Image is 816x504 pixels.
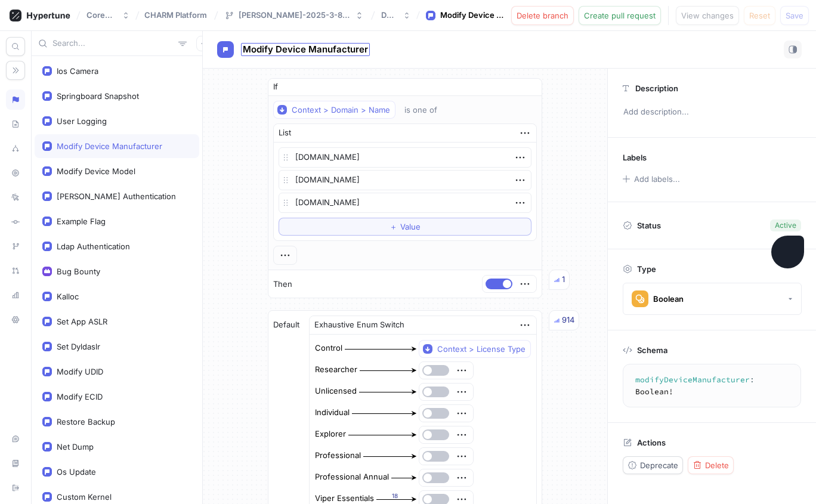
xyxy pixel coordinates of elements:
[315,342,342,354] div: Control
[279,193,531,213] textarea: [DOMAIN_NAME]
[315,407,350,419] div: Individual
[57,492,112,502] div: Custom Kernel
[6,212,25,232] div: Diff
[749,12,770,19] span: Reset
[744,6,775,25] button: Reset
[57,442,94,452] div: Net Dump
[144,11,207,19] span: CHARM Platform
[273,81,278,93] p: If
[376,5,415,25] button: Draft
[635,84,678,93] p: Description
[676,6,739,25] button: View changes
[6,89,25,110] div: Logic
[437,344,526,354] div: Context > License Type
[6,310,25,330] div: Settings
[6,236,25,256] div: Branches
[705,462,729,469] span: Delete
[404,105,437,115] div: is one of
[6,285,25,305] div: Analytics
[292,105,390,115] div: Context > Domain > Name
[57,91,139,101] div: Springboard Snapshot
[82,5,135,25] button: Corellium
[279,127,291,139] div: List
[57,392,103,401] div: Modify ECID
[623,456,683,474] button: Deprecate
[780,6,809,25] button: Save
[775,220,796,231] div: Active
[637,217,661,234] p: Status
[57,342,100,351] div: Set Dyldaslr
[6,163,25,183] div: Preview
[220,5,369,25] button: [PERSON_NAME]-2025-3-8-14-25-43
[273,279,292,290] p: Then
[637,345,667,355] p: Schema
[315,364,357,376] div: Researcher
[637,264,656,274] p: Type
[619,171,683,187] button: Add labels...
[239,10,351,20] div: [PERSON_NAME]-2025-3-8-14-25-43
[6,261,25,281] div: Pull requests
[279,170,531,190] textarea: [DOMAIN_NAME]
[6,453,25,474] div: Documentation
[273,319,299,331] p: Default
[634,175,680,183] div: Add labels...
[57,141,162,151] div: Modify Device Manufacturer
[57,242,130,251] div: Ldap Authentication
[786,12,803,19] span: Save
[681,12,734,19] span: View changes
[57,317,107,326] div: Set App ASLR
[579,6,661,25] button: Create pull request
[279,218,531,236] button: ＋Value
[279,147,531,168] textarea: [DOMAIN_NAME]
[390,223,397,230] span: ＋
[6,114,25,134] div: Schema
[376,491,414,500] div: 18
[57,217,106,226] div: Example Flag
[399,101,455,119] button: is one of
[6,478,25,498] div: Sign out
[562,274,565,286] div: 1
[440,10,504,21] div: Modify Device Manufacturer
[623,283,802,315] button: Boolean
[688,456,734,474] button: Delete
[618,102,806,122] p: Add description...
[57,191,176,201] div: [PERSON_NAME] Authentication
[52,38,174,50] input: Search...
[511,6,574,25] button: Delete branch
[6,429,25,449] div: Live chat
[57,116,107,126] div: User Logging
[57,417,115,426] div: Restore Backup
[6,187,25,208] div: Logs
[243,45,368,54] span: Modify Device Manufacturer
[637,438,666,447] p: Actions
[315,428,346,440] div: Explorer
[315,471,389,483] div: Professional Annual
[640,462,678,469] span: Deprecate
[315,385,357,397] div: Unlicensed
[628,369,800,402] textarea: modifyDeviceManufacturer: Boolean!
[273,101,395,119] button: Context > Domain > Name
[315,450,361,462] div: Professional
[57,367,103,376] div: Modify UDID
[381,10,394,20] div: Draft
[562,314,574,326] div: 914
[419,340,531,358] button: Context > License Type
[653,294,684,304] div: Boolean
[584,12,656,19] span: Create pull request
[57,267,100,276] div: Bug Bounty
[57,292,79,301] div: Kalloc
[400,223,421,230] span: Value
[86,10,113,20] div: Corellium
[6,138,25,159] div: Splits
[57,66,98,76] div: Ios Camera
[314,319,404,331] div: Exhaustive Enum Switch
[57,467,96,477] div: Os Update
[517,12,568,19] span: Delete branch
[623,153,647,162] p: Labels
[57,166,135,176] div: Modify Device Model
